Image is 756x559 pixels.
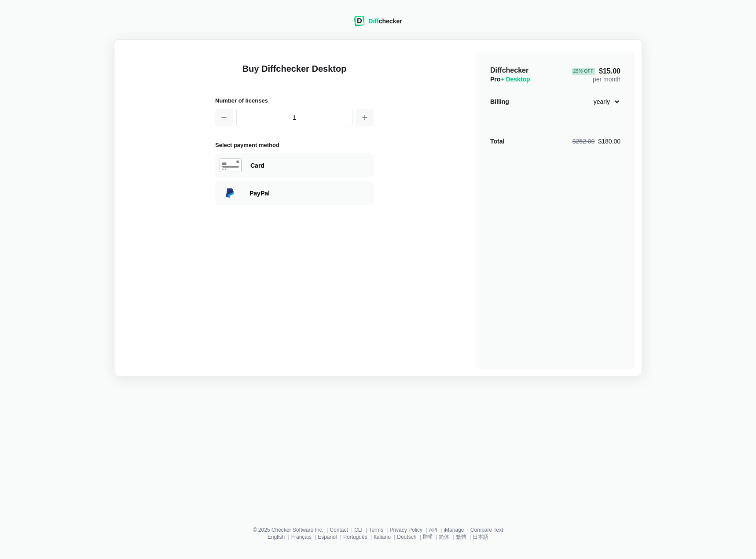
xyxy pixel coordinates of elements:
div: Paying with Card [215,153,374,177]
a: 繁體 [456,534,466,540]
a: Português [343,534,367,540]
span: $15.00 [572,68,620,75]
span: Diff [368,18,378,25]
a: Terms [369,527,383,533]
div: 29 % Off [572,68,595,75]
span: Diffchecker [490,66,528,74]
a: Diffchecker logoDiffchecker [354,21,402,28]
a: Compare Text [470,527,503,533]
a: English [268,534,285,540]
span: + Desktop [500,76,530,83]
a: Deutsch [397,534,416,540]
a: Contact [330,527,348,533]
a: API [429,527,437,533]
span: $252.00 [573,138,595,145]
div: checker [368,17,402,26]
li: © 2025 Checker Software Inc. [253,527,330,533]
div: Paying with PayPal [215,181,374,205]
img: Diffchecker logo [354,16,365,26]
h2: Select payment method [215,140,374,150]
div: Paying with Card [250,161,369,170]
a: Français [291,534,312,540]
a: CLI [354,527,363,533]
a: iManage [444,527,464,533]
a: 日本語 [473,534,488,540]
a: Privacy Policy [389,527,422,533]
a: Italiano [374,534,391,540]
h1: Buy Diffchecker Desktop [215,63,374,85]
span: Pro [490,76,530,83]
div: $180.00 [573,137,620,146]
div: per month [572,66,620,84]
strong: Total [490,138,504,145]
input: 1 [236,109,352,126]
a: Español [318,534,337,540]
div: Billing [490,97,509,106]
h2: Number of licenses [215,96,374,105]
div: Paying with PayPal [250,189,369,198]
a: हिन्दी [423,534,433,540]
a: 简体 [439,534,449,540]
